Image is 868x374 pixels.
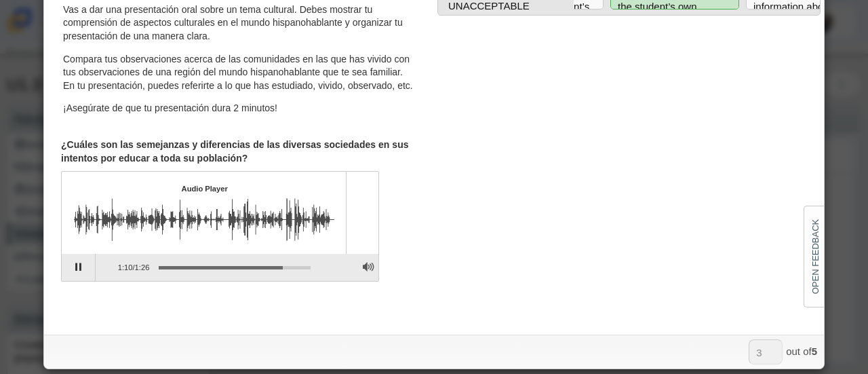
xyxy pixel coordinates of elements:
[63,53,415,93] p: Compara tus observaciones acerca de las comunidades en las que has vivido con tus observaciones d...
[786,339,817,363] div: out of
[63,3,415,43] p: Vas a dar una presentación oral sobre un tema cultural. Debes mostrar tu comprensión de aspectos ...
[812,345,817,357] b: 5
[182,184,228,195] div: Audio Player
[118,263,133,272] span: 1:10
[135,263,150,272] span: 1:26
[61,138,408,164] b: ¿Cuáles son las semejanzas y diferencias de las diversas sociedades en sus intentos por educar a ...
[804,206,824,307] a: Open Feedback
[159,266,311,269] div: Progress
[133,263,135,272] span: /
[62,254,96,281] button: Pause playback
[357,254,378,281] button: Adjust Volume
[63,102,415,115] p: ¡Asegúrate de que tu presentación dura 2 minutos!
